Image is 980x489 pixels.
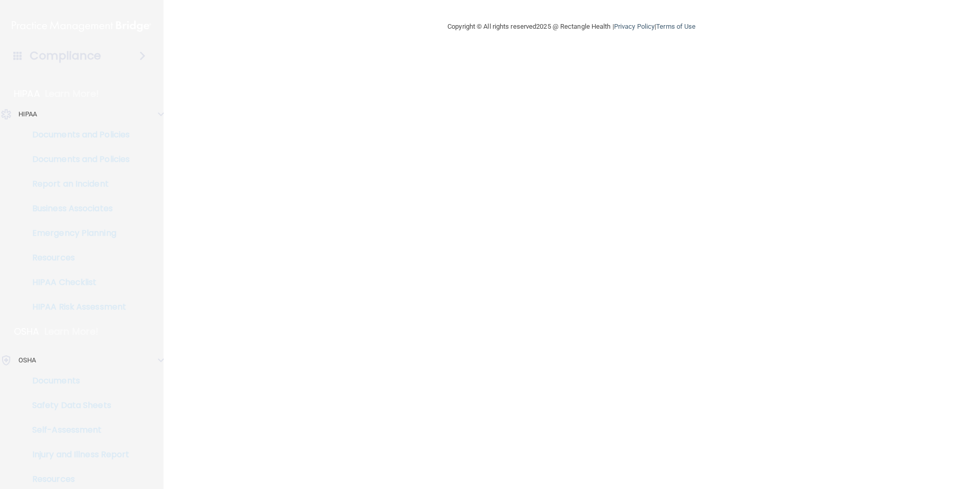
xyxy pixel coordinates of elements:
[14,325,39,338] p: OSHA
[7,179,147,189] p: Report an Incident
[18,108,37,120] p: HIPAA
[18,354,36,366] p: OSHA
[7,203,147,214] p: Business Associates
[7,302,147,312] p: HIPAA Risk Assessment
[14,88,40,100] p: HIPAA
[656,23,696,30] a: Terms of Use
[30,49,101,63] h4: Compliance
[7,425,147,435] p: Self-Assessment
[7,253,147,263] p: Resources
[12,16,151,36] img: PMB logo
[7,376,147,386] p: Documents
[45,325,99,338] p: Learn More!
[384,10,759,43] div: Copyright © All rights reserved 2025 @ Rectangle Health | |
[7,474,147,484] p: Resources
[45,88,99,100] p: Learn More!
[7,228,147,238] p: Emergency Planning
[7,400,147,411] p: Safety Data Sheets
[7,277,147,288] p: HIPAA Checklist
[7,450,147,460] p: Injury and Illness Report
[7,154,147,165] p: Documents and Policies
[614,23,655,30] a: Privacy Policy
[7,130,147,140] p: Documents and Policies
